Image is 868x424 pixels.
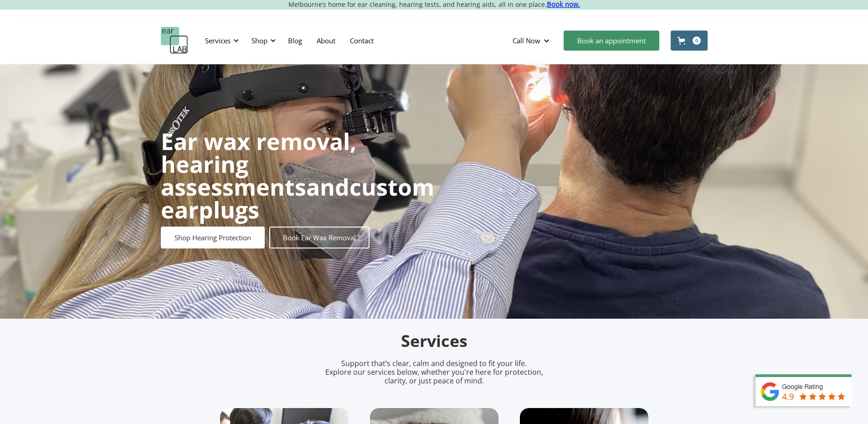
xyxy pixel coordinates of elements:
a: Blog [281,27,309,54]
a: Open cart [671,31,708,51]
a: Shop Hearing Protection [161,227,265,248]
h2: Services [220,331,648,352]
a: Book Ear Wax Removal [269,227,370,248]
a: About [309,27,343,54]
div: 0 [693,36,701,45]
strong: Ear wax removal, hearing assessments [161,126,356,202]
a: home [161,27,188,54]
a: Book an appointment [564,31,659,51]
div: Shop [252,36,267,45]
div: Shop [246,27,278,54]
h1: and [161,130,434,221]
div: Services [205,36,231,45]
p: Support that’s clear, calm and designed to fit your life. Explore our services below, whether you... [313,359,555,386]
div: Call Now [505,27,559,54]
div: Services [200,27,241,54]
strong: custom earplugs [161,171,434,225]
a: Contact [343,27,381,54]
div: Call Now [513,36,540,45]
